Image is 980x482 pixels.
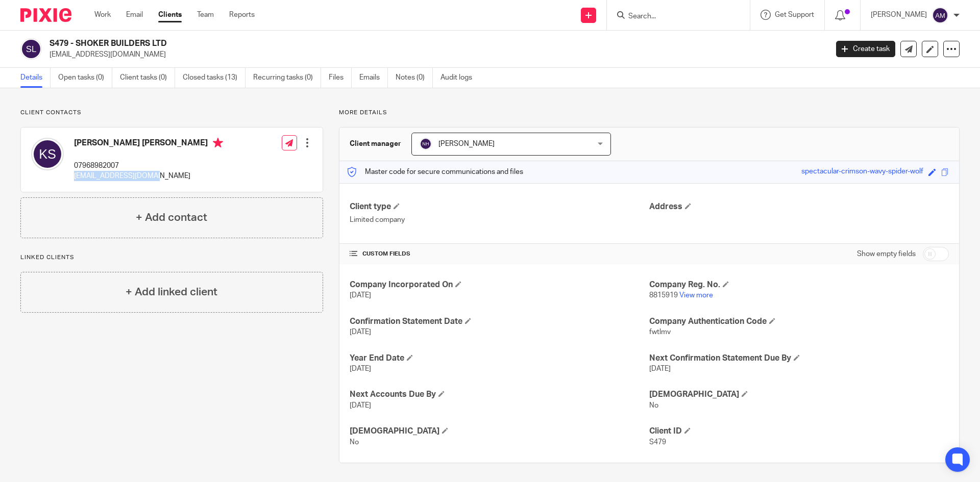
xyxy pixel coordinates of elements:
a: Clients [158,10,182,20]
a: Audit logs [440,68,480,88]
p: More details [339,109,960,117]
a: Recurring tasks (0) [253,68,321,88]
p: Master code for secure communications and files [347,167,523,177]
a: Closed tasks (13) [183,68,246,88]
h4: Next Accounts Due By [350,389,649,400]
h4: Year End Date [350,353,649,364]
a: Files [329,68,352,88]
span: [DATE] [350,328,371,336]
span: [PERSON_NAME] [438,140,495,147]
a: Work [94,10,111,20]
a: Email [126,10,143,20]
p: Limited company [350,215,649,225]
p: Linked clients [20,253,323,262]
h4: Company Incorporated On [350,280,649,290]
h4: Client ID [649,426,949,437]
a: Emails [359,68,388,88]
p: Client contacts [20,109,323,117]
span: [DATE] [649,365,671,372]
input: Search [627,12,719,21]
img: Pixie [20,8,71,22]
p: [PERSON_NAME] [871,10,927,20]
p: [EMAIL_ADDRESS][DOMAIN_NAME] [50,49,821,60]
span: No [350,439,359,446]
div: spectacular-crimson-wavy-spider-wolf [801,166,923,178]
span: S479 [649,439,666,446]
h4: Company Authentication Code [649,316,949,327]
h4: [PERSON_NAME] [PERSON_NAME] [74,138,223,150]
a: Reports [229,10,255,20]
span: Get Support [775,11,814,18]
a: Details [20,68,51,88]
h2: S479 - SHOKER BUILDERS LTD [50,38,667,49]
a: Notes (0) [396,68,433,88]
p: [EMAIL_ADDRESS][DOMAIN_NAME] [74,171,223,181]
a: View more [679,292,713,299]
img: svg%3E [932,7,948,23]
h4: Confirmation Statement Date [350,316,649,327]
a: Create task [836,41,895,57]
h4: Next Confirmation Statement Due By [649,353,949,364]
span: [DATE] [350,292,371,299]
h4: Company Reg. No. [649,280,949,290]
a: Open tasks (0) [58,68,112,88]
h4: [DEMOGRAPHIC_DATA] [350,426,649,437]
h4: [DEMOGRAPHIC_DATA] [649,389,949,400]
h4: Address [649,201,949,212]
img: svg%3E [20,38,42,60]
span: [DATE] [350,402,371,409]
h3: Client manager [350,139,401,149]
span: fwtlmv [649,328,671,336]
p: 07968982007 [74,161,223,171]
img: svg%3E [31,138,64,170]
i: Primary [213,138,223,148]
img: svg%3E [420,138,432,150]
h4: + Add linked client [126,284,217,300]
h4: + Add contact [136,210,207,225]
a: Team [197,10,214,20]
a: Client tasks (0) [120,68,175,88]
span: 8815919 [649,292,678,299]
h4: Client type [350,201,649,212]
span: [DATE] [350,365,371,372]
label: Show empty fields [857,249,916,259]
span: No [649,402,658,409]
h4: CUSTOM FIELDS [350,250,649,258]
